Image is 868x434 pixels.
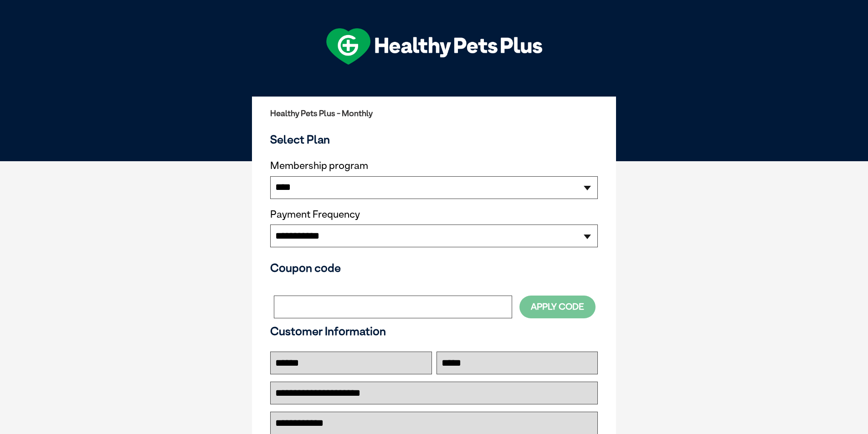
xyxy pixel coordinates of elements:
h2: Healthy Pets Plus - Monthly [270,109,598,118]
label: Membership program [270,160,598,172]
h3: Select Plan [270,133,598,146]
h3: Customer Information [270,324,598,338]
button: Apply Code [519,296,596,318]
h3: Coupon code [270,261,598,275]
label: Payment Frequency [270,209,360,220]
img: hpp-logo-landscape-green-white.png [326,28,542,65]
